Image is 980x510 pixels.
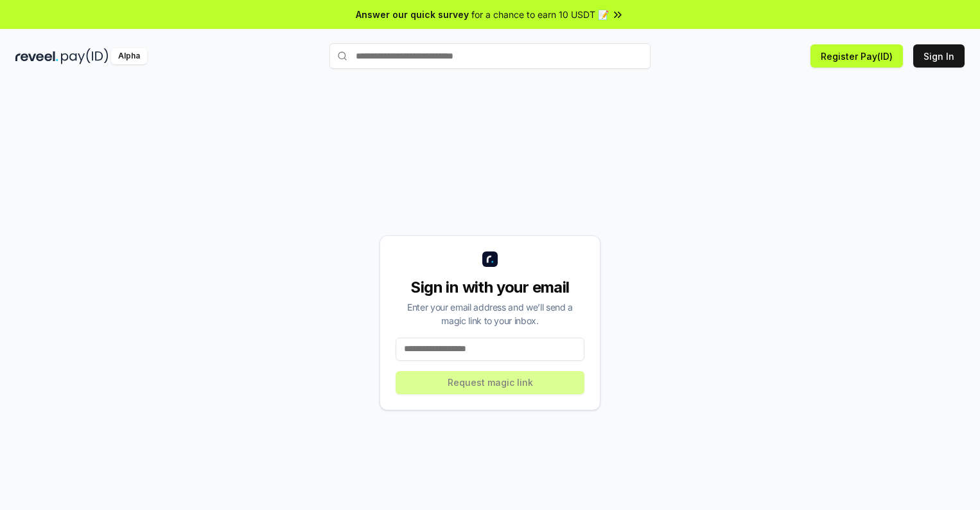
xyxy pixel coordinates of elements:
div: Alpha [111,48,147,64]
img: pay_id [61,48,109,64]
div: Enter your email address and we’ll send a magic link to your inbox. [396,300,584,327]
button: Register Pay(ID) [810,44,903,68]
span: for a chance to earn 10 USDT 📝 [471,8,609,21]
img: reveel_dark [15,48,58,64]
img: logo_small [482,251,498,267]
button: Sign In [913,44,965,68]
span: Answer our quick survey [356,8,469,21]
div: Sign in with your email [396,277,584,298]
